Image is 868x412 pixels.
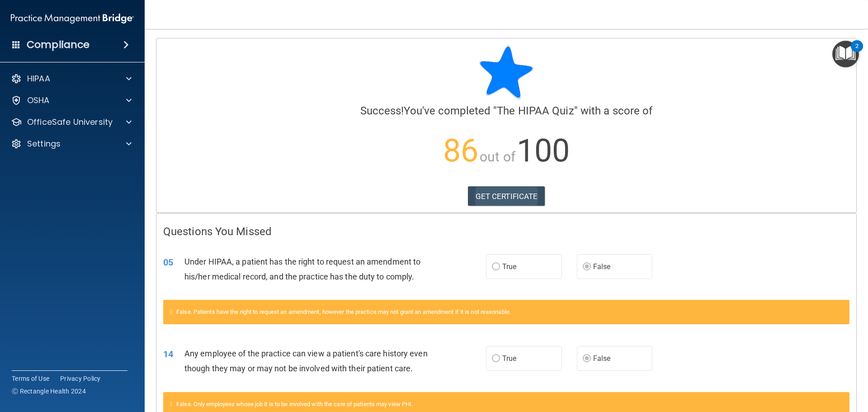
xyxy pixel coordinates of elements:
[517,132,570,169] span: 100
[497,104,574,117] span: The HIPAA Quiz
[27,38,90,51] h4: Compliance
[184,349,428,373] span: Any employee of the practice can view a patient's care history even though they may or may not be...
[12,374,49,383] a: Terms of Use
[184,257,420,281] span: Under HIPAA, a patient has the right to request an amendment to his/her medical record, and the p...
[163,105,849,117] h4: You've completed " " with a score of
[502,354,516,363] span: True
[27,138,61,149] p: Settings
[480,149,515,165] span: out of
[11,138,132,149] a: Settings
[479,45,533,99] img: blue-star-rounded.9d042014.png
[11,117,132,128] a: OfficeSafe University
[27,73,50,84] p: HIPAA
[11,73,132,84] a: HIPAA
[492,355,500,362] input: True
[11,9,134,28] img: PMB logo
[855,46,859,58] div: 2
[360,104,404,117] span: Success!
[593,262,611,271] span: False
[468,186,545,206] a: GET CERTIFICATE
[176,308,511,315] span: False. Patients have the right to request an amendment, however the practice may not grant an ame...
[60,374,101,383] a: Privacy Policy
[163,257,173,268] span: 05
[176,401,413,407] span: False. Only employees whose job it is to be involved with the care of patients may view PHI.
[583,355,591,362] input: False
[443,132,478,169] span: 86
[163,226,849,237] h4: Questions You Missed
[492,264,500,270] input: True
[12,387,86,396] span: Ⓒ Rectangle Health 2024
[163,349,173,360] span: 14
[27,95,50,106] p: OSHA
[832,41,859,67] button: Open Resource Center, 2 new notifications
[502,262,516,271] span: True
[593,354,611,363] span: False
[583,264,591,270] input: False
[11,95,132,106] a: OSHA
[823,350,857,384] iframe: Drift Widget Chat Controller
[27,117,113,128] p: OfficeSafe University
